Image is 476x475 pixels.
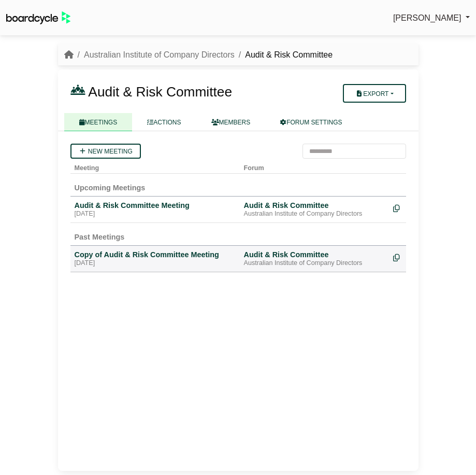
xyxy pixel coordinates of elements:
[265,113,357,131] a: FORUM SETTINGS
[235,48,333,62] li: Audit & Risk Committee
[244,210,385,218] div: Australian Institute of Company Directors
[88,84,232,100] span: Audit & Risk Committee
[64,48,333,62] nav: breadcrumb
[132,113,196,131] a: ACTIONS
[75,210,236,218] div: [DATE]
[244,201,385,210] div: Audit & Risk Committee
[70,144,141,159] a: New meeting
[196,113,266,131] a: MEMBERS
[393,250,402,264] div: Make a copy
[75,201,236,218] a: Audit & Risk Committee Meeting [DATE]
[393,201,402,215] div: Make a copy
[244,250,385,268] a: Audit & Risk Committee Australian Institute of Company Directors
[75,184,146,192] span: Upcoming Meetings
[244,259,385,268] div: Australian Institute of Company Directors
[393,13,461,22] span: [PERSON_NAME]
[393,11,470,25] a: [PERSON_NAME]
[75,250,236,259] div: Copy of Audit & Risk Committee Meeting
[75,201,236,210] div: Audit & Risk Committee Meeting
[75,250,236,268] a: Copy of Audit & Risk Committee Meeting [DATE]
[244,201,385,218] a: Audit & Risk Committee Australian Institute of Company Directors
[84,50,235,59] a: Australian Institute of Company Directors
[75,233,125,241] span: Past Meetings
[75,259,236,268] div: [DATE]
[64,113,133,131] a: MEETINGS
[343,84,406,103] button: Export
[70,159,240,174] th: Meeting
[244,250,385,259] div: Audit & Risk Committee
[240,159,389,174] th: Forum
[6,11,70,24] img: BoardcycleBlackGreen-aaafeed430059cb809a45853b8cf6d952af9d84e6e89e1f1685b34bfd5cb7d64.svg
